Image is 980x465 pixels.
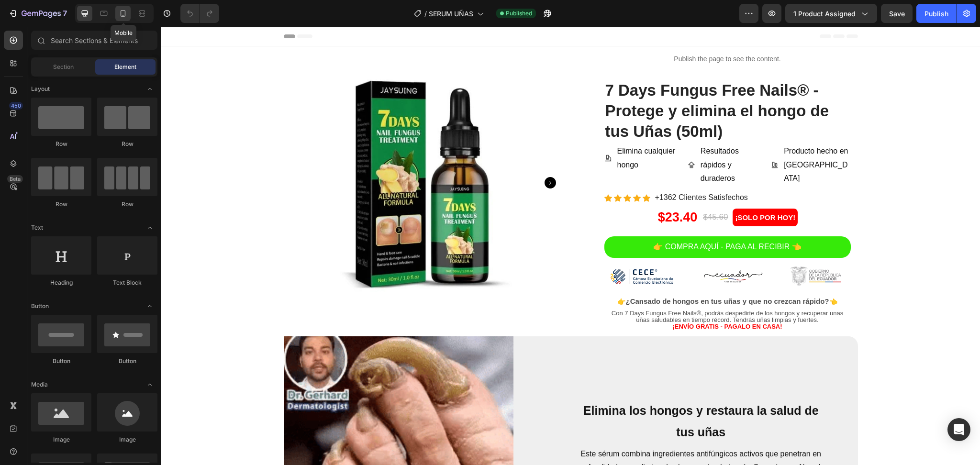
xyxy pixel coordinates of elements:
[947,418,970,441] div: Open Intercom Messenger
[456,118,521,145] p: Elimina cualquier hongo
[412,372,668,417] h2: Elimina los hongos y restaura la salud de tus uñas
[97,200,157,209] div: Row
[7,175,23,183] div: Beta
[31,85,50,93] span: Layout
[443,210,690,231] button: 👉 COMPRA AQUÍ - PAGA AL RECIBIR 👈
[31,380,48,389] span: Media
[9,102,23,110] div: 450
[180,4,219,23] div: Undo/Redo
[511,296,621,303] strong: ¡ENVÍO GRATIS - PAGALO EN CASA!
[492,213,640,227] div: 👉 COMPRA AQUÍ - PAGA AL RECIBIR 👈
[383,150,395,162] button: Carousel Next Arrow
[785,4,877,23] button: 1 product assigned
[494,164,587,178] p: +1362 Clientes Satisfechos
[668,271,676,278] span: 👈
[623,118,688,159] p: Producto hecho en [GEOGRAPHIC_DATA]
[97,357,157,365] div: Button
[429,9,473,19] span: SERUM UÑAS
[424,9,427,19] span: /
[142,81,157,97] span: Toggle open
[881,4,913,23] button: Save
[793,9,856,19] span: 1 product assigned
[114,63,136,71] span: Element
[31,31,157,50] input: Search Sections & Elements
[97,140,157,148] div: Row
[574,184,634,197] p: ¡SOLO POR HOY!
[889,10,905,18] span: Save
[161,27,980,465] iframe: Design area
[539,118,604,159] p: Resultados rápidos y duraderos
[142,377,157,392] span: Toggle open
[31,223,43,232] span: Text
[443,232,690,267] img: gempages_516289348757357819-63f7c90b-22bf-4ac3-8e16-f0030f05e46e.png
[464,270,668,278] strong: ¿Cansado de hongos en tus uñas y que no crezcan rápido?
[31,278,91,287] div: Heading
[4,4,71,23] button: 7
[444,283,689,297] p: Con 7 Days Fungus Free Nails®, podrás despedirte de los hongos y recuperar unas uñas saludables e...
[97,278,157,287] div: Text Block
[31,140,91,148] div: Row
[443,27,690,37] p: Publish the page to see the content.
[916,4,957,23] button: Publish
[31,357,91,365] div: Button
[53,63,74,71] span: Section
[31,200,91,209] div: Row
[924,9,948,19] div: Publish
[456,271,464,278] span: 👉
[541,184,568,197] div: $45.60
[443,53,690,116] h2: 7 Days Fungus Free Nails® - Protege y elimina el hongo de tus Uñas (50ml)
[97,435,157,444] div: Image
[142,299,157,314] span: Toggle open
[496,181,537,200] div: $23.40
[31,435,91,444] div: Image
[31,302,49,310] span: Button
[142,220,157,235] span: Toggle open
[63,8,67,19] p: 7
[506,9,532,18] span: Published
